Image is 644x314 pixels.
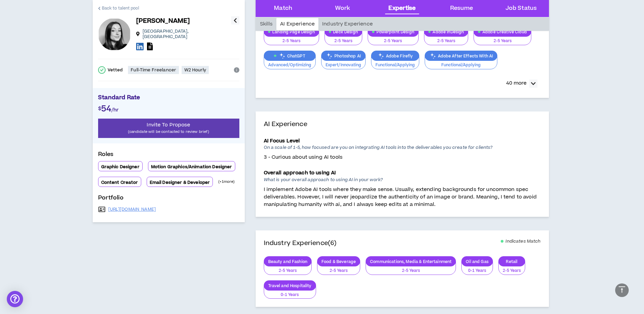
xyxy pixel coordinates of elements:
[503,77,541,90] button: 40 more
[325,29,362,34] p: Deck Design
[506,80,527,87] p: 40 more
[98,194,239,205] p: Portfolio
[98,119,239,138] button: Invite To Propose(candidate will be contacted to review brief)
[264,286,316,299] button: 0-1 Years
[268,62,311,68] p: Advanced/Optimizing
[218,179,235,185] p: (+ 1 more)
[388,4,416,13] div: Expertise
[98,128,239,135] p: (candidate will be contacted to review brief)
[150,180,210,185] p: Email Designer & Developer
[276,18,318,30] div: AI Experience
[618,285,626,294] span: vertical-align-top
[264,154,541,161] p: 3 - Curious about using AI tools
[151,164,232,170] p: Motion Graphics/Animation Designer
[108,67,123,73] p: Vetted
[268,268,308,274] p: 2-5 Years
[101,180,138,185] p: Content Creator
[372,38,414,44] p: 2-5 Years
[101,103,111,115] span: 54
[371,53,419,58] p: Adobe Firefly
[98,105,101,112] span: $
[318,18,376,30] div: Industry Experience
[264,29,319,34] p: Landing Page Design
[256,18,277,30] div: Skills
[474,29,531,34] p: Adobe Creative Cloud
[317,262,360,275] button: 2-5 Years
[478,38,527,44] p: 2-5 Years
[131,67,176,73] p: Full-Time Freelancer
[371,56,419,69] button: Functional/Applying
[264,177,541,186] p: What is your overall approach to using AI in your work?
[264,262,312,275] button: 2-5 Years
[368,29,418,34] p: Powerpoint Design
[335,4,350,13] div: Work
[450,4,473,13] div: Resume
[505,4,537,13] div: Job Status
[424,32,468,45] button: 2-5 Years
[264,32,319,45] button: 2-5 Years
[366,259,456,264] p: Communications, Media & Entertainment
[326,62,361,68] p: Expert/Innovating
[264,283,316,288] p: Travel and Hospitality
[108,207,156,212] a: [URL][DOMAIN_NAME]
[505,239,540,244] span: Indicates Match
[136,16,190,26] p: [PERSON_NAME]
[143,29,231,39] p: [GEOGRAPHIC_DATA] , [GEOGRAPHIC_DATA]
[234,67,239,73] span: info-circle
[111,106,119,114] span: /hr
[102,5,139,12] span: Back to talent pool
[321,53,365,58] p: Photoshop AI
[274,4,292,13] div: Match
[264,56,316,69] button: Advanced/Optimizing
[264,259,312,264] p: Beauty and Fashion
[462,259,493,264] p: Oil and Gas
[428,38,464,44] p: 2-5 Years
[264,120,541,129] h4: AI Experience
[466,268,489,274] p: 0-1 Years
[264,137,541,145] p: AI Focus Level
[499,259,525,264] p: Retail
[147,121,190,128] span: Invite To Propose
[264,145,541,154] p: On a scale of 1-5, how focused are you on integrating AI tools into the deliverables you create f...
[98,66,106,74] span: check-circle
[264,239,337,248] h4: Industry Experience (6)
[321,56,366,69] button: Expert/Innovating
[317,259,360,264] p: Food & Beverage
[498,262,525,275] button: 2-5 Years
[264,169,541,177] p: Overall approach to using AI
[98,18,131,51] div: Elise H.
[264,186,541,209] p: I implement Adobe AI tools where they make sense. Usually, extending backgrounds for uncommon spe...
[424,29,468,34] p: Adobe InDesign
[98,150,239,161] p: Roles
[329,38,358,44] p: 2-5 Years
[368,32,419,45] button: 2-5 Years
[474,32,531,45] button: 2-5 Years
[461,262,493,275] button: 0-1 Years
[425,56,498,69] button: Functional/Applying
[425,53,497,58] p: Adobe After Effects With AI
[325,32,362,45] button: 2-5 Years
[7,291,23,307] div: Open Intercom Messenger
[321,268,356,274] p: 2-5 Years
[370,268,452,274] p: 2-5 Years
[101,164,140,170] p: Graphic Designer
[268,38,315,44] p: 2-5 Years
[366,262,456,275] button: 2-5 Years
[184,67,206,73] p: W2 Hourly
[429,62,493,68] p: Functional/Applying
[375,62,415,68] p: Functional/Applying
[264,53,315,58] p: ChatGPT
[503,268,521,274] p: 2-5 Years
[268,292,312,298] p: 0-1 Years
[98,93,239,104] p: Standard Rate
